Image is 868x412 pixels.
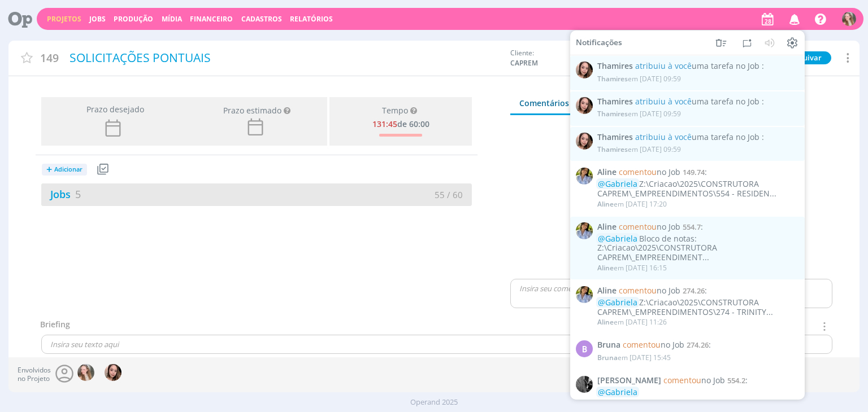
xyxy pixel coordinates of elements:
[597,179,798,199] div: Z:\Criacao\2025\CONSTRUTORA CAPREM\_EMPREENDIMENTOS\554 - RESIDEN...
[598,297,637,308] span: @Gabriela
[42,164,87,176] button: +Adicionar
[223,104,281,116] div: Prazo estimado
[598,233,637,243] span: @Gabriela
[47,14,81,24] a: Projetos
[597,353,618,362] span: Bruna
[576,97,593,114] img: T
[597,144,628,154] span: Thamires
[727,375,745,385] span: 554.2
[110,15,157,24] button: Produção
[75,187,81,201] span: 5
[597,168,798,177] span: :
[66,45,505,71] div: SOLICITAÇÕES PONTUAIS
[619,285,657,296] span: comentou
[597,62,798,71] span: :
[597,286,617,296] span: Aline
[623,339,661,350] span: comentou
[162,14,182,24] a: Mídia
[683,167,705,177] span: 149.74
[597,97,633,107] span: Thamires
[635,60,759,71] span: uma tarefa no Job
[663,375,725,385] span: no Job
[597,200,667,208] div: em [DATE] 17:20
[842,12,856,26] img: G
[241,14,282,24] span: Cadastros
[597,199,614,208] span: Aline
[190,14,233,24] a: Financeiro
[290,14,333,24] a: Relatórios
[510,93,578,115] a: Comentários
[597,73,628,83] span: Thamires
[597,340,620,350] span: Bruna
[635,96,759,107] span: uma tarefa no Job
[510,48,711,68] div: Cliente:
[597,62,633,71] span: Thamires
[372,117,429,129] div: de 60:00
[635,131,759,142] span: uma tarefa no Job
[41,183,472,206] a: Jobs555 / 60
[597,263,614,273] span: Aline
[510,58,595,68] span: CAPREM
[597,222,617,232] span: Aline
[619,166,680,177] span: no Job
[597,74,681,82] div: em [DATE] 09:59
[186,15,236,24] button: Financeiro
[597,298,798,317] div: Z:\Criacao\2025\CONSTRUTORA CAPREM\_EMPREENDIMENTOS\274 - TRINITY...
[841,9,857,29] button: G
[597,376,661,385] span: [PERSON_NAME]
[619,166,657,177] span: comentou
[598,178,637,189] span: @Gabriela
[576,340,593,357] div: B
[635,60,692,71] span: atribuiu à você
[576,168,593,185] img: A
[77,364,94,381] img: G
[18,366,51,383] span: Envolvidos no Projeto
[576,222,593,239] img: A
[597,110,681,118] div: em [DATE] 09:59
[238,15,285,24] button: Cadastros
[597,132,633,142] span: Thamires
[54,166,83,173] span: Adicionar
[597,264,667,272] div: em [DATE] 16:15
[597,317,614,327] span: Aline
[114,14,153,24] a: Produção
[619,285,680,296] span: no Job
[597,168,617,177] span: Aline
[597,97,798,107] span: :
[780,51,831,64] button: Arquivar
[46,164,52,176] span: +
[597,286,798,296] span: :
[86,15,109,24] button: Jobs
[576,62,593,78] img: T
[597,398,704,406] div: em [DATE] 10:34
[597,109,628,119] span: Thamires
[597,376,798,385] span: :
[597,222,798,232] span: :
[44,15,85,24] button: Projetos
[382,106,408,116] span: Tempo
[597,397,651,407] span: [PERSON_NAME]
[287,15,336,24] button: Relatórios
[435,189,463,200] span: 55 / 60
[40,318,70,335] div: Briefing
[576,38,622,47] span: Notificações
[576,286,593,303] img: A
[576,376,593,393] img: P
[687,340,709,350] span: 274.26
[619,221,680,232] span: no Job
[683,222,701,232] span: 554.7
[105,364,121,381] img: T
[41,187,81,201] a: Jobs
[597,234,798,262] div: Bloco de notas: Z:\Criacao\2025\CONSTRUTORA CAPREM\_EMPREENDIMENT...
[635,131,692,142] span: atribuiu à você
[597,146,681,154] div: em [DATE] 09:59
[635,96,692,107] span: atribuiu à você
[372,119,397,129] span: 131:45
[40,50,59,66] span: 149
[623,339,684,350] span: no Job
[598,387,637,397] span: @Gabriela
[89,14,106,24] a: Jobs
[683,286,705,296] span: 274.26
[158,15,185,24] button: Mídia
[663,375,701,385] span: comentou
